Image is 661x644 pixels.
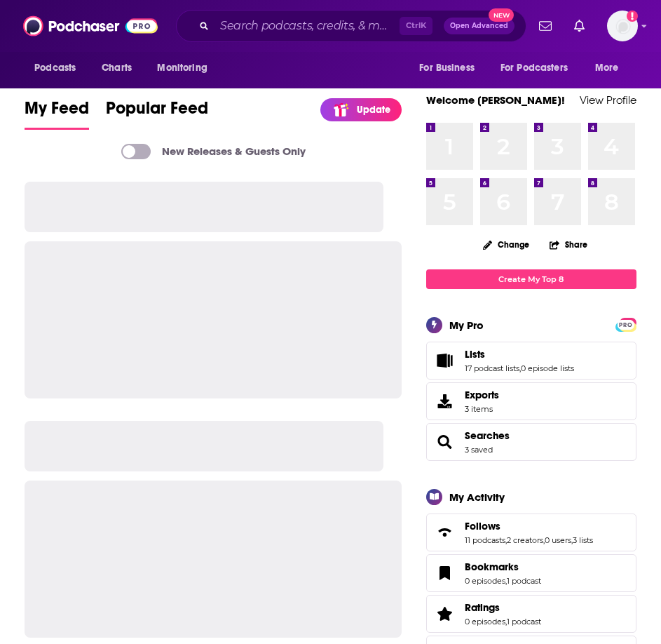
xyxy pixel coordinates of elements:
[106,98,208,130] a: Popular Feed
[426,93,565,107] a: Welcome [PERSON_NAME]!
[147,55,225,81] button: open menu
[627,11,638,22] svg: Add a profile image
[25,98,89,130] a: My Feed
[465,520,593,532] a: Follows
[102,58,132,78] span: Charts
[106,98,208,127] span: Popular Feed
[426,342,636,380] span: Lists
[465,561,541,573] a: Bookmarks
[465,535,505,545] a: 11 podcasts
[465,520,500,532] span: Follows
[426,382,636,420] a: Exports
[465,445,493,455] a: 3 saved
[444,18,515,34] button: Open AdvancedNew
[450,22,508,29] span: Open Advanced
[505,535,507,545] span: ,
[431,523,459,542] a: Follows
[607,11,638,41] button: Show profile menu
[465,576,505,586] a: 0 episodes
[465,429,510,442] a: Searches
[519,363,521,373] span: ,
[507,617,541,626] a: 1 podcast
[176,10,526,42] div: Search podcasts, credits, & more...
[25,55,94,81] button: open menu
[426,554,636,592] span: Bookmarks
[449,318,484,332] div: My Pro
[465,601,500,614] span: Ratings
[465,404,499,414] span: 3 items
[400,17,432,35] span: Ctrl K
[23,13,158,39] img: Podchaser - Follow, Share and Rate Podcasts
[568,14,590,38] a: Show notifications dropdown
[426,423,636,461] span: Searches
[618,320,634,330] span: PRO
[465,601,541,614] a: Ratings
[571,535,573,545] span: ,
[618,318,634,329] a: PRO
[475,236,538,253] button: Change
[449,490,505,504] div: My Activity
[426,595,636,633] span: Ratings
[585,55,636,81] button: open menu
[491,55,588,81] button: open menu
[505,617,507,626] span: ,
[543,535,545,545] span: ,
[357,104,390,116] p: Update
[465,389,499,401] span: Exports
[34,58,76,78] span: Podcasts
[431,604,459,624] a: Ratings
[607,11,638,41] span: Logged in as dbartlett
[121,144,306,159] a: New Releases & Guests Only
[545,535,571,545] a: 0 users
[25,98,89,127] span: My Feed
[214,15,400,37] input: Search podcasts, credits, & more...
[521,363,574,373] a: 0 episode lists
[465,561,519,573] span: Bookmarks
[595,58,619,78] span: More
[549,231,588,258] button: Share
[500,58,568,78] span: For Podcasters
[573,535,593,545] a: 3 lists
[580,93,636,107] a: View Profile
[409,55,492,81] button: open menu
[465,348,574,361] a: Lists
[431,351,459,370] a: Lists
[507,576,541,586] a: 1 podcast
[507,535,543,545] a: 2 creators
[607,11,638,41] img: User Profile
[419,58,475,78] span: For Business
[431,432,459,452] a: Searches
[431,563,459,583] a: Bookmarks
[320,98,402,121] a: Update
[533,14,557,38] a: Show notifications dropdown
[505,576,507,586] span: ,
[157,58,207,78] span: Monitoring
[489,8,514,22] span: New
[465,617,505,626] a: 0 episodes
[465,363,519,373] a: 17 podcast lists
[426,514,636,551] span: Follows
[465,348,485,361] span: Lists
[93,55,140,81] a: Charts
[431,391,459,411] span: Exports
[426,269,636,288] a: Create My Top 8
